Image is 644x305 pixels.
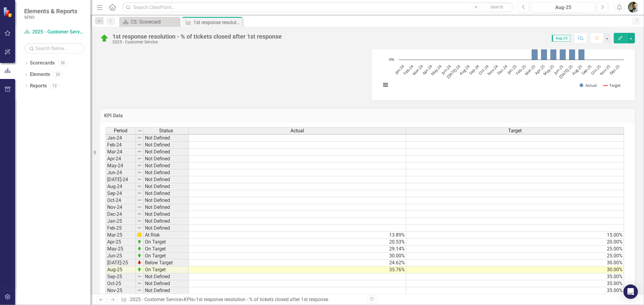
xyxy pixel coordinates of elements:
[112,40,282,44] div: 2025 - Customer Service
[406,273,624,280] td: 35.00%
[144,287,189,294] td: Not Defined
[106,253,136,259] td: Jun-25
[531,41,538,60] path: Mar-25, 13.89. Actual.
[106,156,136,162] td: Apr-24
[106,211,136,218] td: Dec-24
[30,71,50,78] a: Elements
[137,267,142,272] img: zOikAAAAAElFTkSuQmCC
[137,205,142,209] img: 8DAGhfEEPCf229AAAAAElFTkSuQmCC
[121,18,178,26] a: CS: Scorecard
[189,246,406,253] td: 29.14%
[137,219,142,223] img: 8DAGhfEEPCf229AAAAAElFTkSuQmCC
[144,142,189,149] td: Not Defined
[137,142,142,147] img: 8DAGhfEEPCf229AAAAAElFTkSuQmCC
[458,63,471,76] text: Aug-24
[106,204,136,211] td: Nov-24
[194,19,241,26] div: 1st response resolution - % of tickets closed after 1st response
[121,296,363,303] div: » »
[137,212,142,216] img: 8DAGhfEEPCf229AAAAAElFTkSuQmCC
[585,83,597,88] text: Actual
[114,128,128,134] span: Period
[159,128,173,134] span: Status
[137,198,142,203] img: 8DAGhfEEPCf229AAAAAElFTkSuQmCC
[184,297,194,302] a: KPIs
[406,259,624,266] td: 30.00%
[580,64,592,76] text: Sep-25
[490,5,503,9] span: Search
[144,149,189,156] td: Not Defined
[406,239,624,246] td: 20.00%
[144,246,189,253] td: On Target
[552,64,564,76] text: Jun-25
[106,176,136,183] td: [DATE]-24
[137,246,142,251] img: zOikAAAAAElFTkSuQmCC
[496,63,508,76] text: Dec-24
[291,128,304,134] span: Actual
[144,225,189,232] td: Not Defined
[50,83,59,88] div: 12
[558,64,574,80] text: [DATE]-25
[106,169,136,176] td: Jun-24
[106,218,136,225] td: Jan-25
[130,297,181,302] a: 2025 - Customer Service
[542,64,555,77] text: May-25
[144,280,189,287] td: Not Defined
[389,57,394,62] text: 0%
[406,232,624,239] td: 15.00%
[144,162,189,169] td: Not Defined
[106,232,136,239] td: Mar-25
[406,280,624,287] td: 35.00%
[137,260,142,265] img: TnMDeAgwAPMxUmUi88jYAAAAAElFTkSuQmCC
[486,63,499,76] text: Nov-24
[106,183,136,190] td: Aug-24
[144,156,189,162] td: Not Defined
[137,288,142,293] img: 8DAGhfEEPCf229AAAAAElFTkSuQmCC
[531,2,595,13] button: Aug-25
[106,287,136,294] td: Nov-25
[106,134,136,142] td: Jan-24
[381,80,390,89] button: View chart menu, Chart
[189,259,406,266] td: 24.62%
[402,63,415,76] text: Feb-24
[106,225,136,232] td: Feb-25
[137,281,142,286] img: 8DAGhfEEPCf229AAAAAElFTkSuQmCC
[106,197,136,204] td: Oct-24
[533,64,546,76] text: Apr-25
[144,197,189,204] td: Not Defined
[3,6,14,18] img: ClearPoint Strategy
[524,64,536,76] text: Mar-25
[106,266,136,273] td: Aug-25
[106,273,136,280] td: Sep-25
[482,3,512,11] button: Search
[440,63,452,76] text: Jun-24
[533,4,593,11] div: Aug-25
[144,232,189,239] td: At Risk
[552,35,570,42] span: Aug-25
[137,149,142,154] img: 8DAGhfEEPCf229AAAAAElFTkSuQmCC
[406,266,624,273] td: 30.00%
[144,253,189,259] td: On Target
[144,218,189,225] td: Not Defined
[106,190,136,197] td: Sep-24
[144,204,189,211] td: Not Defined
[106,246,136,253] td: May-25
[137,274,142,279] img: 8DAGhfEEPCf229AAAAAElFTkSuQmCC
[477,63,490,76] text: Oct-24
[189,266,406,273] td: 35.76%
[506,64,518,76] text: Jan-25
[393,63,405,75] text: Jan-24
[144,169,189,176] td: Not Defined
[122,2,514,13] input: Search ClearPoint...
[137,253,142,258] img: zOikAAAAAElFTkSuQmCC
[137,184,142,189] img: 8DAGhfEEPCf229AAAAAElFTkSuQmCC
[189,232,406,239] td: 13.89%
[106,239,136,246] td: Apr-25
[580,83,597,88] button: Show Actual
[144,190,189,197] td: Not Defined
[100,33,109,43] img: On Target
[623,285,638,299] div: Open Intercom Messenger
[137,177,142,182] img: 8DAGhfEEPCf229AAAAAElFTkSuQmCC
[104,113,630,118] h3: KPI Data
[131,18,178,26] div: CS: Scorecard
[144,259,189,266] td: Below Target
